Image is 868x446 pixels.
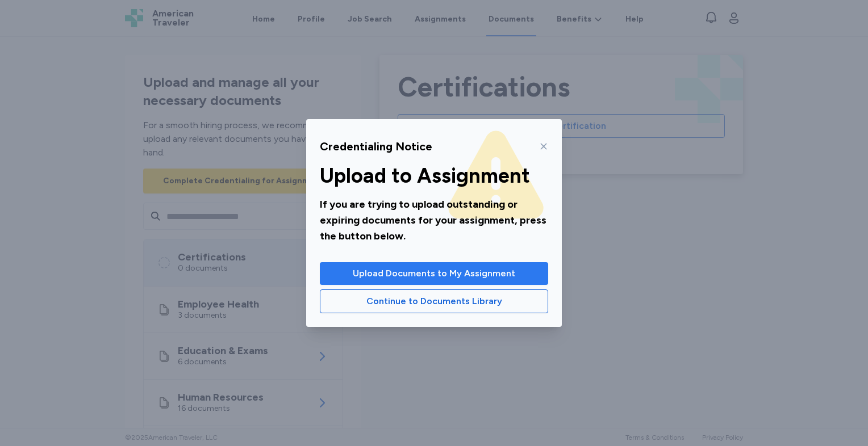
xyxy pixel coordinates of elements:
[320,196,548,244] div: If you are trying to upload outstanding or expiring documents for your assignment, press the butt...
[320,165,548,187] div: Upload to Assignment
[320,138,432,154] div: Credentialing Notice
[353,267,515,280] span: Upload Documents to My Assignment
[320,289,548,313] button: Continue to Documents Library
[320,262,548,285] button: Upload Documents to My Assignment
[366,294,502,308] span: Continue to Documents Library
